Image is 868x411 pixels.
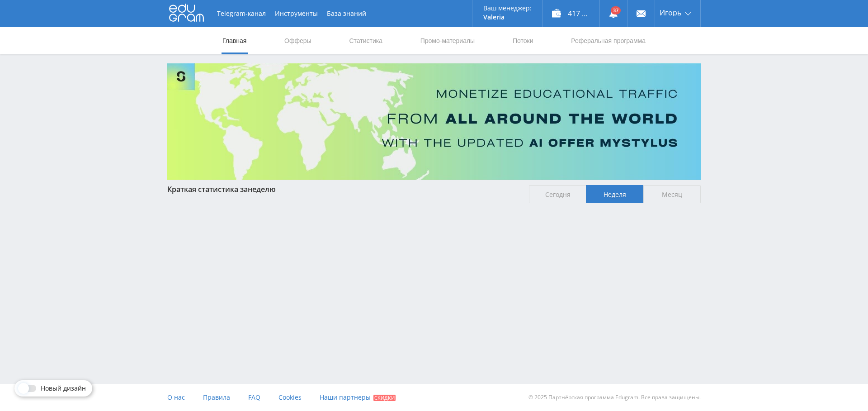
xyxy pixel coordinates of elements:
span: Наши партнеры [320,393,371,401]
span: Неделя [586,185,643,203]
span: Месяц [643,185,701,203]
p: Valeria [483,14,532,21]
a: О нас [167,384,185,411]
span: Скидки [373,395,396,401]
p: Ваш менеджер: [483,5,532,12]
img: Banner [167,63,701,180]
span: FAQ [248,393,260,401]
span: Игорь [660,9,681,16]
a: Реферальная программа [570,27,646,54]
span: Сегодня [529,185,586,203]
a: Главная [222,27,247,54]
a: Статистика [348,27,383,54]
a: FAQ [248,384,260,411]
span: Правила [203,393,230,401]
span: Cookies [278,393,302,401]
div: Краткая статистика за [167,185,520,193]
a: Потоки [512,27,534,54]
a: Офферы [283,27,312,54]
a: Правила [203,384,230,411]
span: неделю [248,184,276,194]
span: Новый дизайн [41,385,86,392]
a: Cookies [278,384,302,411]
span: О нас [167,393,185,401]
a: Промо-материалы [420,27,476,54]
a: Наши партнеры Скидки [320,384,396,411]
div: © 2025 Партнёрская программа Edugram. Все права защищены. [439,384,701,411]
